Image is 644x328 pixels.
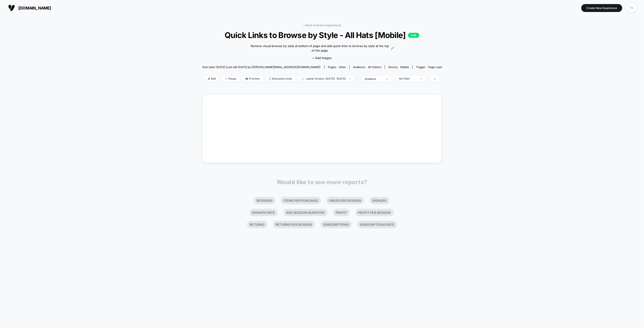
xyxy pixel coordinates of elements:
li: Signups Rate [249,209,278,216]
span: Remove visual browse by style at bottom of page and add quick links to browse by style at the top... [250,44,389,53]
span: | [357,76,361,82]
button: [DOMAIN_NAME] [7,4,53,12]
li: Signups [370,197,389,204]
span: mobile [400,65,409,69]
span: Page Load [428,65,442,69]
li: Profit Per Session [356,209,394,216]
button: Create New Experience [581,4,622,12]
span: Device: [385,65,412,69]
span: Edit [204,76,219,82]
div: No Filter [399,77,417,80]
span: Preview [242,76,263,82]
li: Returns Per Session [273,221,315,228]
img: edit [208,78,210,80]
span: Start date: [DATE] (Last edit [DATE] by [PERSON_NAME][EMAIL_ADDRESS][DOMAIN_NAME]) [202,65,320,69]
span: + Add Images [312,56,332,60]
li: Avg Session Duration [284,209,327,216]
div: Audience: [353,65,381,69]
li: Subscriptions [321,221,352,228]
p: LIVE [408,33,419,38]
img: end [349,78,351,79]
li: Items Per Purchase [281,197,321,204]
span: [DOMAIN_NAME] [18,6,51,10]
img: end [421,78,422,79]
img: rebalance [269,77,271,80]
li: Subscriptions Rate [357,221,397,228]
li: Pages Per Session [327,197,364,204]
span: other [339,65,346,69]
li: Sessions [254,197,275,204]
span: Pause [222,76,240,82]
li: Returns [247,221,267,228]
img: Visually logo [8,5,15,11]
div: TS [627,4,636,12]
li: Profit [333,209,350,216]
div: Pages: [328,65,346,69]
img: calendar [301,78,304,80]
span: All Visitors [368,65,381,69]
a: < Back to all live experiences [303,24,341,27]
div: Trigger: [416,65,442,69]
img: end [225,78,227,80]
span: Quick Links to Browse by Style - All Hats [Mobile] [214,30,430,40]
div: sessions [365,77,383,81]
img: end [386,78,388,79]
p: Would like to see more reports? [277,179,367,185]
button: TS [626,3,637,13]
span: Allocation: multi [266,76,296,82]
span: Latest Version: [DATE] - [DATE] [298,76,354,82]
